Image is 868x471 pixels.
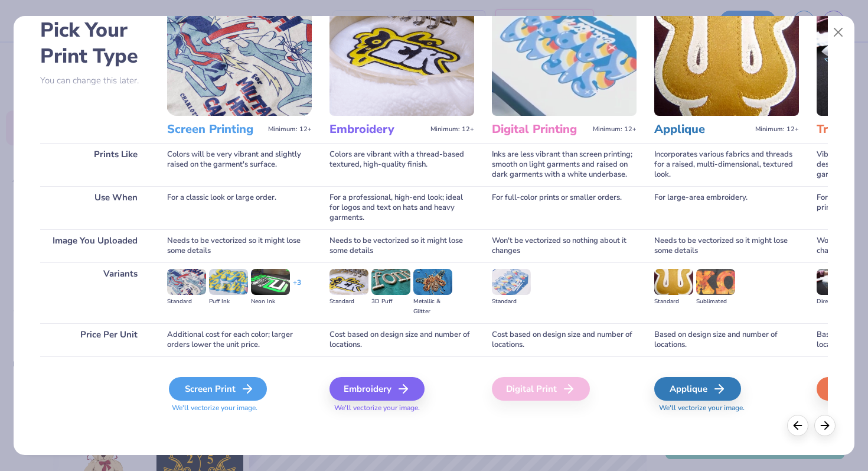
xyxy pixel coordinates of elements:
[40,262,149,323] div: Variants
[40,143,149,186] div: Prints Like
[209,297,248,307] div: Puff Ink
[492,269,531,295] img: Standard
[430,125,474,134] span: Minimum: 12+
[492,377,590,401] div: Digital Print
[827,21,850,44] button: Close
[40,17,149,69] h2: Pick Your Print Type
[696,297,735,307] div: Sublimated
[492,323,637,356] div: Cost based on design size and number of locations.
[251,269,290,295] img: Neon Ink
[329,297,368,307] div: Standard
[654,297,693,307] div: Standard
[654,269,693,295] img: Standard
[251,297,290,307] div: Neon Ink
[167,297,206,307] div: Standard
[329,403,474,413] span: We'll vectorize your image.
[413,297,452,317] div: Metallic & Glitter
[293,278,301,298] div: + 3
[167,229,312,262] div: Needs to be vectorized so it might lose some details
[167,186,312,229] div: For a classic look or large order.
[329,269,368,295] img: Standard
[40,229,149,262] div: Image You Uploaded
[167,269,206,295] img: Standard
[492,186,637,229] div: For full-color prints or smaller orders.
[492,122,588,137] h3: Digital Printing
[329,323,474,356] div: Cost based on design size and number of locations.
[40,76,149,86] p: You can change this later.
[329,143,474,186] div: Colors are vibrant with a thread-based textured, high-quality finish.
[696,269,735,295] img: Sublimated
[329,229,474,262] div: Needs to be vectorized so it might lose some details
[654,229,799,262] div: Needs to be vectorized so it might lose some details
[169,377,267,401] div: Screen Print
[209,269,248,295] img: Puff Ink
[654,186,799,229] div: For large-area embroidery.
[167,403,312,413] span: We'll vectorize your image.
[167,143,312,186] div: Colors will be very vibrant and slightly raised on the garment's surface.
[492,143,637,186] div: Inks are less vibrant than screen printing; smooth on light garments and raised on dark garments ...
[329,377,425,401] div: Embroidery
[40,186,149,229] div: Use When
[492,229,637,262] div: Won't be vectorized so nothing about it changes
[167,122,263,137] h3: Screen Printing
[755,125,799,134] span: Minimum: 12+
[371,269,410,295] img: 3D Puff
[817,269,856,295] img: Direct-to-film
[817,297,856,307] div: Direct-to-film
[329,122,426,137] h3: Embroidery
[593,125,637,134] span: Minimum: 12+
[413,269,452,295] img: Metallic & Glitter
[329,186,474,229] div: For a professional, high-end look; ideal for logos and text on hats and heavy garments.
[268,125,312,134] span: Minimum: 12+
[654,122,750,137] h3: Applique
[167,323,312,356] div: Additional cost for each color; larger orders lower the unit price.
[371,297,410,307] div: 3D Puff
[492,297,531,307] div: Standard
[654,323,799,356] div: Based on design size and number of locations.
[654,403,799,413] span: We'll vectorize your image.
[40,323,149,356] div: Price Per Unit
[654,143,799,186] div: Incorporates various fabrics and threads for a raised, multi-dimensional, textured look.
[654,377,741,401] div: Applique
